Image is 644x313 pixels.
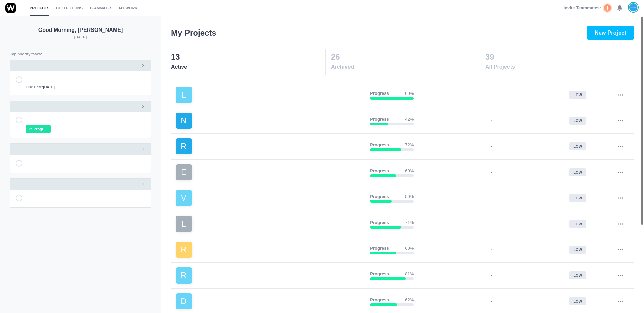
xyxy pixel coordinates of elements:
h3: My Projects [171,27,216,39]
p: 62% [405,297,414,303]
span: In Progress [26,125,51,133]
p: Progress [370,168,389,174]
a: R [176,138,365,154]
p: Top priority tasks: [10,51,151,57]
p: 81% [405,271,414,277]
div: low [569,142,586,151]
div: low [569,271,586,280]
div: N [176,113,192,129]
p: Progress [370,245,389,252]
p: 60% [405,168,414,174]
a: N [176,113,365,129]
a: E [176,164,365,180]
p: Progress [370,219,389,226]
div: low [569,117,586,125]
p: - [491,143,492,150]
span: All Projects [485,63,633,71]
p: 13 [171,51,325,63]
div: low [569,194,586,202]
span: Active [171,63,325,71]
div: L [176,87,192,103]
a: L [176,216,365,232]
p: [DATE] [10,34,151,40]
a: L [176,87,365,103]
div: low [569,168,586,177]
span: Invite Teammates: [563,5,601,11]
p: 50% [405,193,414,200]
div: L [176,216,192,232]
p: 26 [331,51,479,63]
strong: Due Date: [26,85,43,89]
p: - [491,91,492,98]
p: - [491,298,492,305]
p: 42% [405,116,414,123]
a: D [176,293,365,309]
div: R [176,267,192,284]
p: Progress [370,90,389,97]
p: Progress [370,142,389,148]
p: - [491,246,492,253]
span: Archived [331,63,479,71]
p: - [491,221,492,227]
div: R [176,138,192,154]
a: R [176,267,365,284]
p: - [491,117,492,124]
p: 100% [402,90,414,97]
p: - [491,195,492,201]
span: [DATE] [26,84,55,90]
p: 71% [405,219,414,226]
div: low [569,297,586,306]
div: low [569,246,586,254]
img: João Tosta [629,3,637,12]
button: New Project [587,26,634,40]
p: 39 [485,51,633,63]
p: - [491,169,492,176]
div: low [569,220,586,228]
p: Progress [370,297,389,303]
p: - [491,272,492,279]
div: E [176,164,192,180]
div: R [176,242,192,258]
a: V [176,190,365,206]
div: D [176,293,192,309]
div: V [176,190,192,206]
p: Good Morning, [PERSON_NAME] [10,26,151,34]
p: Progress [370,271,389,277]
p: Progress [370,116,389,123]
p: 72% [405,142,414,148]
p: Progress [370,193,389,200]
img: winio [5,3,16,13]
a: R [176,242,365,258]
div: low [569,91,586,99]
p: 60% [405,245,414,252]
